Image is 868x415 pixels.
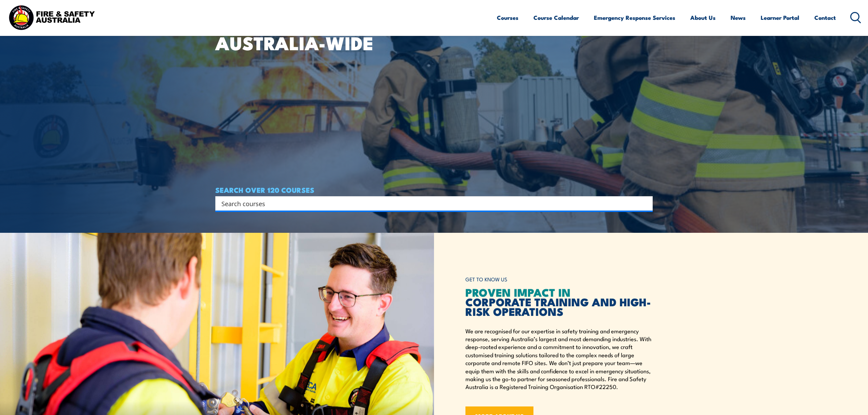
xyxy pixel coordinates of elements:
[497,9,518,27] a: Courses
[215,186,653,193] h4: SEARCH OVER 120 COURSES
[221,198,638,209] input: Search input
[594,9,675,27] a: Emergency Response Services
[761,9,799,27] a: Learner Portal
[814,9,836,27] a: Contact
[223,199,639,208] form: Search form
[465,283,571,300] span: PROVEN IMPACT IN
[641,199,650,208] button: Search magnifier button
[465,287,653,316] h2: CORPORATE TRAINING AND HIGH-RISK OPERATIONS
[465,327,653,391] p: We are recognised for our expertise in safety training and emergency response, serving Australia’...
[465,273,653,286] h6: GET TO KNOW US
[533,9,579,27] a: Course Calendar
[690,9,716,27] a: About Us
[731,9,746,27] a: News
